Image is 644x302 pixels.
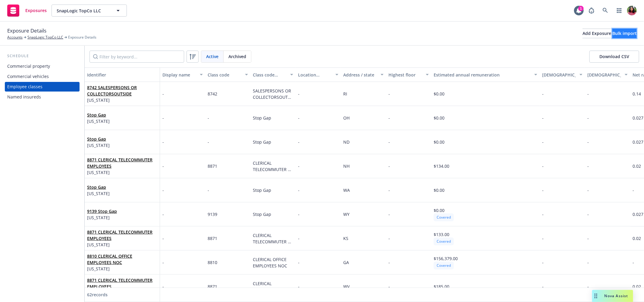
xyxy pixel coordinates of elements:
[599,5,611,17] a: Search
[253,187,271,193] span: Stop Gap
[160,67,205,82] button: Display name
[542,260,544,265] span: -
[87,241,157,248] span: [US_STATE]
[587,91,589,97] span: -
[592,290,600,302] div: Drag to move
[25,8,47,13] span: Exposures
[542,284,544,289] span: -
[612,29,637,38] button: Bulk import
[587,284,589,289] span: -
[162,72,196,78] div: Display name
[583,29,611,38] div: Add Exposure
[341,67,386,82] button: Address / state
[298,187,300,193] span: -
[592,290,633,302] button: Nova Assist
[298,163,300,169] span: -
[7,82,42,92] div: Employee classes
[208,115,209,121] span: -
[162,163,164,169] span: -
[253,72,287,78] div: Class code description
[388,72,422,78] div: Highest floor
[87,136,106,142] a: Stop Gap
[633,139,643,145] span: 0.027
[87,229,152,241] a: 8871 CLERICAL TELECOMMUTER EMPLOYEES
[386,67,431,82] button: Highest floor
[343,72,377,78] div: Address / state
[87,266,157,272] span: [US_STATE]
[343,187,350,193] div: WA
[388,187,390,193] span: -
[343,259,349,266] div: GA
[87,97,157,103] span: [US_STATE]
[162,235,164,241] span: -
[228,53,246,60] span: Archived
[434,91,445,97] span: $0.00
[162,259,164,266] span: -
[87,85,137,97] a: 8742 SALESPERSONS OR COLLECTORSOUTSIDE
[5,72,80,81] a: Commercial vehicles
[5,61,80,71] a: Commercial property
[587,211,589,217] span: -
[388,91,390,97] span: -
[633,91,641,97] span: 0.14
[542,211,544,217] span: -
[208,72,241,78] div: Class code
[542,72,576,78] div: Full-time employee
[298,260,300,265] span: -
[434,72,531,78] div: Estimated annual remuneration
[540,67,585,82] button: Full-time employee
[434,232,449,237] span: $133.00
[253,88,292,106] span: SALESPERSONS OR COLLECTORSOUTSIDE
[434,115,445,121] span: $0.00
[162,187,164,193] span: -
[612,29,637,38] div: Bulk import
[87,253,157,266] span: 8810 CLERICAL OFFICE EMPLOYEES NOC
[589,51,639,63] button: Download CSV
[87,214,117,221] span: [US_STATE]
[434,284,449,289] span: $185.00
[87,277,157,290] span: 8871 CLERICAL TELECOMMUTER EMPLOYEES
[87,142,110,148] span: [US_STATE]
[633,260,634,265] span: -
[208,139,209,145] span: -
[7,72,49,81] div: Commercial vehicles
[162,91,164,97] span: -
[388,260,390,265] span: -
[343,211,350,217] div: WY
[253,281,291,299] span: CLERICAL TELECOMMUTER EMPLOYEES
[208,235,217,241] span: 8871
[208,260,217,265] span: 8810
[298,235,300,241] span: -
[343,163,350,169] div: NH
[87,118,110,124] span: [US_STATE]
[253,115,271,121] span: Stop Gap
[208,211,217,217] span: 9139
[343,91,347,97] div: RI
[343,115,350,121] div: OH
[87,184,106,190] a: Stop Gap
[343,283,350,290] div: WV
[587,163,589,169] span: -
[87,184,110,190] span: Stop Gap
[627,6,637,15] img: photo
[434,163,449,169] span: $134.00
[633,187,634,193] span: -
[208,91,217,97] span: 8742
[87,157,157,169] span: 8871 CLERICAL TELECOMMUTER EMPLOYEES
[578,6,584,11] div: 1
[542,91,544,97] span: -
[587,187,589,193] span: -
[434,187,445,193] span: $0.00
[542,163,544,169] span: -
[205,67,250,82] button: Class code
[7,27,46,35] span: Exposure Details
[253,257,288,269] span: CLERICAL OFFICE EMPLOYEES NOC
[162,115,164,121] span: -
[7,35,23,40] a: Accounts
[5,53,80,59] div: Schedule
[542,139,544,145] span: -
[253,211,271,217] span: Stop Gap
[57,8,109,14] span: SnapLogic TopCo LLC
